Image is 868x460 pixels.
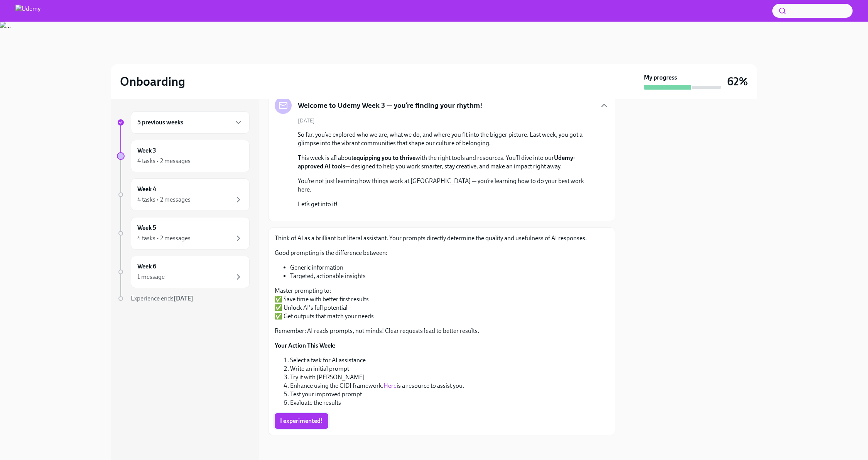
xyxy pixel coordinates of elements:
h6: Week 4 [137,185,156,194]
p: Master prompting to: ✅ Save time with better first results ✅ Unlock AI's full potential ✅ Get out... [275,287,609,321]
p: Let’s get into it! [298,200,596,209]
p: Remember: AI reads prompts, not minds! Clear requests lead to better results. [275,327,609,335]
span: Experience ends [131,295,193,302]
p: Think of AI as a brilliant but literal assistant. Your prompts directly determine the quality and... [275,234,609,243]
button: I experimented! [275,413,328,429]
li: Generic information [290,263,609,272]
h3: 62% [727,75,748,88]
div: 1 message [137,273,165,281]
strong: equipping you to thrive [353,154,415,161]
a: Week 44 tasks • 2 messages [117,178,250,211]
li: Enhance using the CIDI framework. is a resource to assist you. [290,382,609,390]
div: 5 previous weeks [131,111,250,134]
li: Select a task for AI assistance [290,356,609,365]
li: Test your improved prompt [290,390,609,399]
a: Week 54 tasks • 2 messages [117,217,250,250]
img: Udemy [15,5,41,17]
h5: Welcome to Udemy Week 3 — you’re finding your rhythm! [298,100,483,110]
li: Evaluate the results [290,399,609,407]
a: Here [383,382,397,389]
li: Targeted, actionable insights [290,272,609,280]
h6: Week 3 [137,146,156,155]
div: 4 tasks • 2 messages [137,157,191,165]
span: I experimented! [280,417,323,425]
div: 4 tasks • 2 messages [137,195,191,204]
strong: My progress [644,73,677,82]
strong: Your Action This Week: [275,342,336,349]
li: Try it with [PERSON_NAME] [290,373,609,382]
h6: Week 5 [137,224,156,232]
div: 4 tasks • 2 messages [137,234,191,243]
a: Week 61 message [117,256,250,288]
span: [DATE] [298,117,315,124]
p: You’re not just learning how things work at [GEOGRAPHIC_DATA] — you’re learning how to do your be... [298,177,596,194]
h6: 5 previous weeks [137,118,183,127]
strong: [DATE] [174,295,193,302]
h2: Onboarding [120,74,185,89]
h6: Week 6 [137,262,156,271]
li: Write an initial prompt [290,365,609,373]
p: So far, you’ve explored who we are, what we do, and where you fit into the bigger picture. Last w... [298,131,596,148]
p: This week is all about with the right tools and resources. You’ll dive into our — designed to hel... [298,154,596,171]
p: Good prompting is the difference between: [275,249,609,257]
a: Week 34 tasks • 2 messages [117,140,250,172]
